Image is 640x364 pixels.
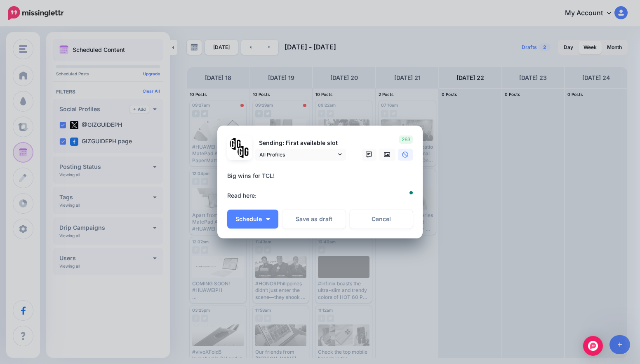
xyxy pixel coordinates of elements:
[259,150,336,159] span: All Profiles
[227,210,278,229] button: Schedule
[350,210,413,229] a: Cancel
[238,146,249,158] img: JT5sWCfR-79925.png
[255,149,346,161] a: All Profiles
[266,218,270,220] img: arrow-down-white.png
[227,171,417,201] div: Big wins for TCL! Read here:
[583,336,603,356] div: Open Intercom Messenger
[230,138,242,150] img: 353459792_649996473822713_4483302954317148903_n-bsa138318.png
[399,135,413,144] span: 263
[282,210,346,229] button: Save as draft
[235,216,262,222] span: Schedule
[255,138,346,148] p: Sending: First available slot
[227,171,417,201] textarea: To enrich screen reader interactions, please activate Accessibility in Grammarly extension settings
